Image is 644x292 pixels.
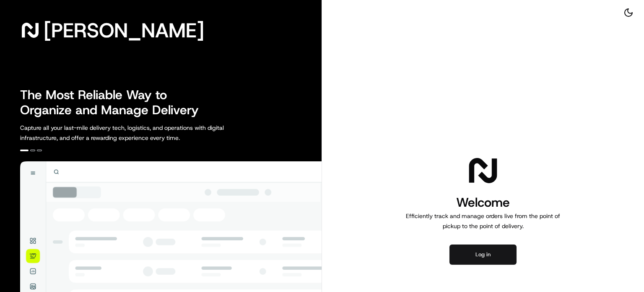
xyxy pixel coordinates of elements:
button: Log in [449,245,517,265]
h2: The Most Reliable Way to Organize and Manage Delivery [20,87,208,118]
p: Capture all your last-mile delivery tech, logistics, and operations with digital infrastructure, ... [20,123,262,143]
h1: Welcome [402,194,563,211]
span: [PERSON_NAME] [44,22,204,39]
p: Efficiently track and manage orders live from the point of pickup to the point of delivery. [402,211,563,231]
